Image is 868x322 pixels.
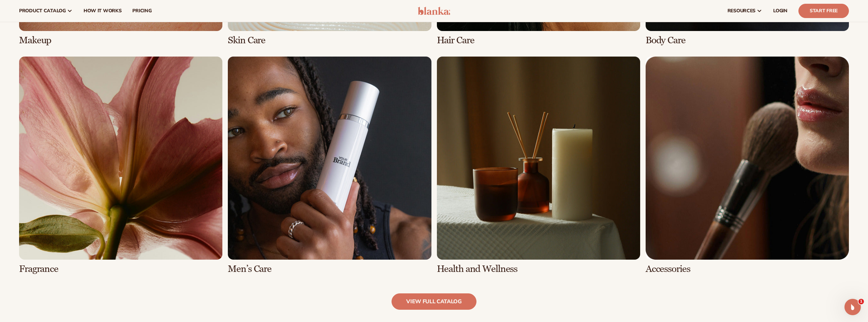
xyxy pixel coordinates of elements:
span: resources [727,8,755,14]
h3: Skin Care [228,35,431,46]
div: 8 / 8 [646,57,849,274]
span: How It Works [84,8,122,14]
span: LOGIN [773,8,788,14]
span: product catalog [19,8,66,14]
div: 5 / 8 [19,57,222,274]
span: pricing [132,8,151,14]
a: view full catalog [392,293,476,310]
a: Start Free [798,4,849,18]
h3: Makeup [19,35,222,46]
img: logo [418,7,450,15]
div: 7 / 8 [437,57,640,274]
div: 6 / 8 [228,57,431,274]
h3: Hair Care [437,35,640,46]
iframe: Intercom live chat [844,299,861,315]
span: 1 [858,299,864,304]
h3: Body Care [646,35,849,46]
